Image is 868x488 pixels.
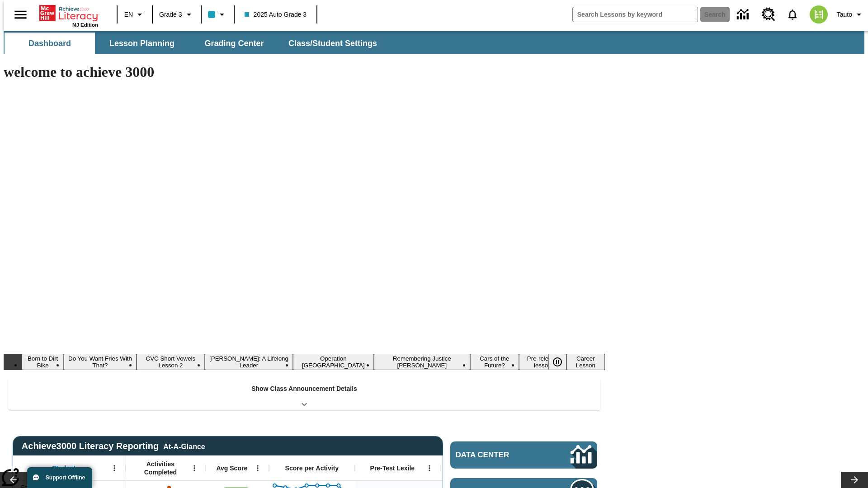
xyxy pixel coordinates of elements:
[470,354,519,370] button: Slide 7 Cars of the Future?
[27,467,92,488] button: Support Offline
[837,10,852,19] span: Tauto
[156,6,198,23] button: Grade: Grade 3, Select a grade
[137,354,205,370] button: Slide 3 CVC Short Vowels Lesson 2
[251,461,264,475] button: Open Menu
[72,22,98,28] span: NJ Edition
[97,33,187,54] button: Lesson Planning
[39,4,98,22] a: Home
[163,441,205,451] div: At-A-Glance
[573,7,698,22] input: search field
[120,6,149,23] button: Language: EN, Select a language
[7,1,34,28] button: Open side menu
[205,354,293,370] button: Slide 4 Dianne Feinstein: A Lifelong Leader
[108,461,121,475] button: Open Menu
[39,3,98,28] div: Home
[4,64,605,80] h1: welcome to achieve 3000
[519,354,566,370] button: Slide 8 Pre-release lesson
[833,6,868,23] button: Profile/Settings
[370,464,415,472] span: Pre-Test Lexile
[46,474,85,481] span: Support Offline
[810,5,828,23] img: avatar image
[22,354,64,370] button: Slide 1 Born to Dirt Bike
[22,441,205,451] span: Achieve3000 Literacy Reporting
[548,354,576,370] div: Pause
[188,461,201,475] button: Open Menu
[159,10,182,19] span: Grade 3
[285,464,339,472] span: Score per Activity
[566,354,605,370] button: Slide 9 Career Lesson
[731,2,756,27] a: Data Center
[374,354,470,370] button: Slide 6 Remembering Justice O'Connor
[131,460,190,476] span: Activities Completed
[251,384,357,394] p: Show Class Announcement Details
[293,354,374,370] button: Slide 5 Operation London Bridge
[204,6,231,23] button: Class color is light blue. Change class color
[5,33,95,54] button: Dashboard
[281,33,384,54] button: Class/Student Settings
[781,3,804,26] a: Notifications
[52,464,75,472] span: Student
[756,2,781,27] a: Resource Center, Will open in new tab
[804,3,833,26] button: Select a new avatar
[189,33,279,54] button: Grading Center
[8,379,600,410] div: Show Class Announcement Details
[4,33,385,54] div: SubNavbar
[64,354,136,370] button: Slide 2 Do You Want Fries With That?
[450,441,597,469] a: Data Center
[124,10,133,19] span: EN
[456,450,540,460] span: Data Center
[245,10,307,19] span: 2025 Auto Grade 3
[4,31,864,54] div: SubNavbar
[548,354,566,370] button: Pause
[423,461,436,475] button: Open Menu
[841,472,868,488] button: Lesson carousel, Next
[216,464,247,472] span: Avg Score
